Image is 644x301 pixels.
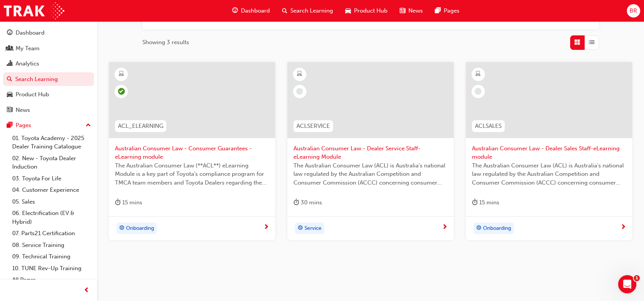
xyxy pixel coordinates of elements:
[4,2,64,19] img: Trak
[293,198,299,207] span: duration-icon
[16,29,45,37] div: Dashboard
[109,62,275,240] a: ACL_ELEARNINGAustralian Consumer Law - Consumer Guarantees - eLearning moduleThe Australian Consu...
[3,118,94,132] button: Pages
[3,24,94,118] button: DashboardMy TeamAnalyticsSearch LearningProduct HubNews
[472,161,626,187] span: The Australian Consumer Law (ACL) is Australia's national law regulated by the Australian Competi...
[241,6,270,15] span: Dashboard
[634,275,640,281] span: 1
[297,69,302,79] span: learningResourceType_ELEARNING-icon
[296,122,330,131] span: ACLSERVICE
[7,30,13,37] span: guage-icon
[9,263,94,274] a: 10. TUNE Rev-Up Training
[7,107,13,114] span: news-icon
[7,76,12,83] span: search-icon
[7,45,13,52] span: people-icon
[444,6,459,15] span: Pages
[9,239,94,251] a: 08. Service Training
[618,275,636,293] iframe: Intercom live chat
[3,57,94,71] a: Analytics
[115,198,121,207] span: duration-icon
[429,3,465,19] a: pages-iconPages
[9,228,94,239] a: 07. Parts21 Certification
[115,144,269,161] span: Australian Consumer Law - Consumer Guarantees - eLearning module
[9,184,94,196] a: 04. Customer Experience
[394,3,429,19] a: news-iconNews
[142,38,189,47] span: Showing 3 results
[339,3,394,19] a: car-iconProduct Hub
[287,62,454,240] a: ACLSERVICEAustralian Consumer Law - Dealer Service Staff- eLearning ModuleThe Australian Consumer...
[3,72,94,86] a: Search Learning
[472,198,478,207] span: duration-icon
[3,103,94,117] a: News
[9,132,94,153] a: 01. Toyota Academy - 2025 Dealer Training Catalogue
[118,88,125,95] span: learningRecordVerb_COMPLETE-icon
[472,144,626,161] span: Australian Consumer Law - Dealer Sales Staff-eLearning module
[296,88,303,95] span: learningRecordVerb_NONE-icon
[119,223,124,233] span: target-icon
[290,6,333,15] span: Search Learning
[9,251,94,263] a: 09. Technical Training
[298,223,303,233] span: target-icon
[115,198,142,207] div: 15 mins
[9,274,94,286] a: All Pages
[589,38,595,47] span: List
[263,224,269,231] span: next-icon
[354,6,387,15] span: Product Hub
[16,59,39,68] div: Analytics
[282,6,287,16] span: search-icon
[118,122,163,131] span: ACL_ELEARNING
[7,122,13,129] span: pages-icon
[126,224,154,233] span: Onboarding
[3,41,94,56] a: My Team
[627,4,640,18] button: BR
[345,6,351,16] span: car-icon
[119,69,124,79] span: learningResourceType_ELEARNING-icon
[232,6,238,16] span: guage-icon
[86,121,91,131] span: up-icon
[16,106,30,115] div: News
[472,198,499,207] div: 15 mins
[304,224,322,233] span: Service
[466,62,632,240] a: ACLSALESAustralian Consumer Law - Dealer Sales Staff-eLearning moduleThe Australian Consumer Law ...
[7,61,13,67] span: chart-icon
[84,286,89,295] span: prev-icon
[115,161,269,187] span: The Australian Consumer Law (**ACL**) eLearning Module is a key part of Toyota’s compliance progr...
[293,161,448,187] span: The Australian Consumer Law (ACL) is Australia's national law regulated by the Australian Competi...
[475,88,481,95] span: learningRecordVerb_NONE-icon
[9,153,94,173] a: 02. New - Toyota Dealer Induction
[9,207,94,228] a: 06. Electrification (EV & Hybrid)
[620,224,626,231] span: next-icon
[574,38,580,47] span: Grid
[16,121,31,130] div: Pages
[9,196,94,208] a: 05. Sales
[9,173,94,185] a: 03. Toyota For Life
[3,88,94,102] a: Product Hub
[476,223,481,233] span: target-icon
[435,6,441,16] span: pages-icon
[442,224,448,231] span: next-icon
[400,6,405,16] span: news-icon
[630,6,637,15] span: BR
[293,198,322,207] div: 30 mins
[408,6,423,15] span: News
[7,91,13,98] span: car-icon
[483,224,511,233] span: Onboarding
[16,44,40,53] div: My Team
[16,90,49,99] div: Product Hub
[475,122,502,131] span: ACLSALES
[293,144,448,161] span: Australian Consumer Law - Dealer Service Staff- eLearning Module
[226,3,276,19] a: guage-iconDashboard
[3,26,94,40] a: Dashboard
[475,69,481,79] span: learningResourceType_ELEARNING-icon
[276,3,339,19] a: search-iconSearch Learning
